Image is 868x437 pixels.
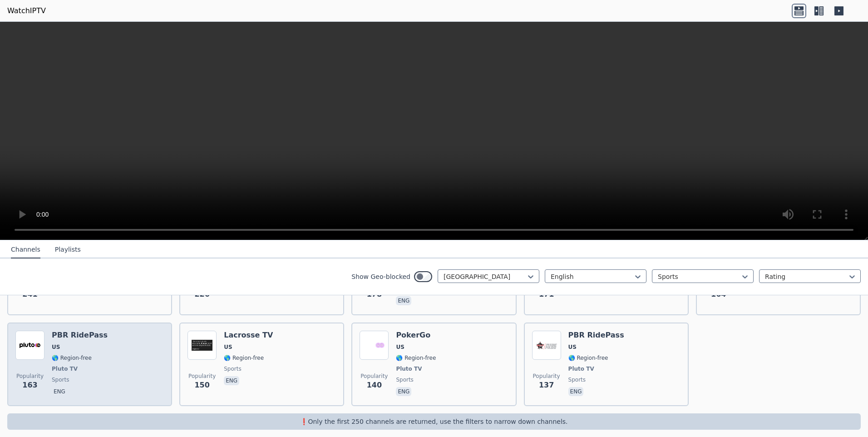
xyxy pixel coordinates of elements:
span: 🌎 Region-free [568,354,608,362]
button: Channels [11,241,40,258]
span: sports [568,376,586,383]
span: US [396,343,404,351]
span: US [568,343,577,351]
span: Popularity [533,372,560,380]
span: US [224,343,232,351]
label: Show Geo-blocked [351,272,410,281]
span: sports [52,376,69,383]
p: eng [568,387,584,396]
span: Popularity [360,372,388,380]
span: US [52,343,60,351]
span: Popularity [16,372,44,380]
p: eng [396,296,411,305]
img: Lacrosse TV [187,331,217,360]
h6: PokerGo [396,331,436,340]
span: 🌎 Region-free [224,354,264,362]
img: PokerGo [360,331,389,360]
img: PBR RidePass [532,331,561,360]
span: sports [396,376,413,383]
button: Playlists [55,241,81,258]
span: Pluto TV [52,365,78,372]
span: Pluto TV [396,365,422,372]
p: ❗️Only the first 250 channels are returned, use the filters to narrow down channels. [11,417,857,426]
img: PBR RidePass [15,331,44,360]
span: 163 [22,380,37,391]
h6: PBR RidePass [52,331,108,340]
p: eng [224,376,239,385]
span: 140 [367,380,382,391]
span: 137 [539,380,554,391]
span: Pluto TV [568,365,594,372]
span: 🌎 Region-free [52,354,92,362]
span: 🌎 Region-free [396,354,436,362]
p: eng [52,387,67,396]
p: eng [396,387,411,396]
a: WatchIPTV [7,5,46,16]
span: sports [224,365,241,372]
span: Popularity [188,372,216,380]
h6: PBR RidePass [568,331,624,340]
span: 150 [194,380,209,391]
h6: Lacrosse TV [224,331,273,340]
